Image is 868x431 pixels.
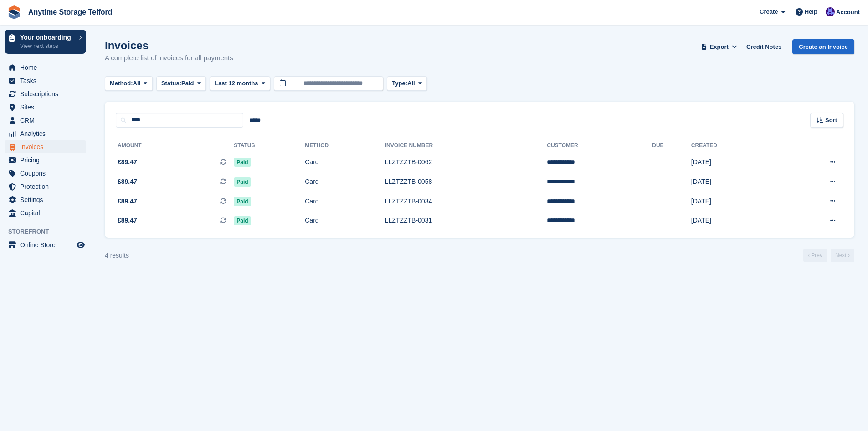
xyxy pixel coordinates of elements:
button: Method: All [105,76,153,91]
td: LLZTZZTB-0034 [385,192,547,211]
span: Type: [392,79,407,88]
span: Subscriptions [20,88,75,100]
span: Tasks [20,74,75,87]
span: Status: [161,79,181,88]
img: Chloe AMS [826,7,835,16]
td: Card [305,172,385,192]
td: [DATE] [691,192,779,211]
td: [DATE] [691,153,779,172]
span: Account [836,8,860,17]
th: Invoice Number [385,139,547,153]
a: menu [5,207,86,219]
span: Home [20,61,75,74]
span: £89.47 [118,177,137,187]
span: Create [760,7,778,16]
p: A complete list of invoices for all payments [105,53,233,63]
a: menu [5,167,86,180]
span: Sort [825,116,837,125]
span: Capital [20,207,75,219]
button: Status: Paid [156,76,206,91]
p: View next steps [20,42,74,50]
a: menu [5,193,86,206]
nav: Page [801,249,856,262]
th: Status [234,139,305,153]
button: Export [699,39,739,54]
td: Card [305,192,385,211]
td: Card [305,211,385,230]
h1: Invoices [105,39,233,52]
span: Pricing [20,154,75,166]
span: Invoices [20,140,75,153]
span: Sites [20,101,75,114]
span: £89.47 [118,216,137,225]
span: All [133,79,141,88]
td: Card [305,153,385,172]
button: Type: All [387,76,427,91]
p: Your onboarding [20,34,74,41]
span: Paid [234,177,251,187]
a: Previous [803,249,827,262]
span: Method: [110,79,133,88]
span: CRM [20,114,75,127]
td: [DATE] [691,172,779,192]
a: menu [5,239,86,251]
span: Paid [181,79,194,88]
span: Settings [20,193,75,206]
a: menu [5,61,86,74]
th: Amount [116,139,234,153]
td: LLZTZZTB-0062 [385,153,547,172]
a: menu [5,101,86,114]
span: Export [710,42,729,52]
a: menu [5,88,86,100]
th: Created [691,139,779,153]
span: Paid [234,158,251,167]
th: Customer [547,139,652,153]
a: Preview store [75,239,86,250]
a: menu [5,114,86,127]
a: Anytime Storage Telford [25,5,116,20]
span: Last 12 months [215,79,258,88]
span: Coupons [20,167,75,180]
span: Online Store [20,239,75,251]
a: menu [5,154,86,166]
a: Create an Invoice [792,39,854,54]
span: Protection [20,180,75,193]
td: LLZTZZTB-0031 [385,211,547,230]
a: menu [5,127,86,140]
a: Your onboarding View next steps [5,30,86,54]
a: Credit Notes [743,39,785,54]
th: Due [652,139,691,153]
img: stora-icon-8386f47178a22dfd0bd8f6a31ec36ba5ce8667c1dd55bd0f319d3a0aa187defe.svg [7,5,21,19]
span: Storefront [8,227,91,236]
div: 4 results [105,251,129,260]
td: LLZTZZTB-0058 [385,172,547,192]
span: Analytics [20,127,75,140]
a: menu [5,74,86,87]
span: Paid [234,216,251,225]
a: menu [5,140,86,153]
td: [DATE] [691,211,779,230]
span: Help [805,7,817,16]
span: £89.47 [118,157,137,167]
span: £89.47 [118,197,137,206]
button: Last 12 months [210,76,270,91]
span: All [407,79,415,88]
a: menu [5,180,86,193]
span: Paid [234,197,251,206]
a: Next [831,249,854,262]
th: Method [305,139,385,153]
